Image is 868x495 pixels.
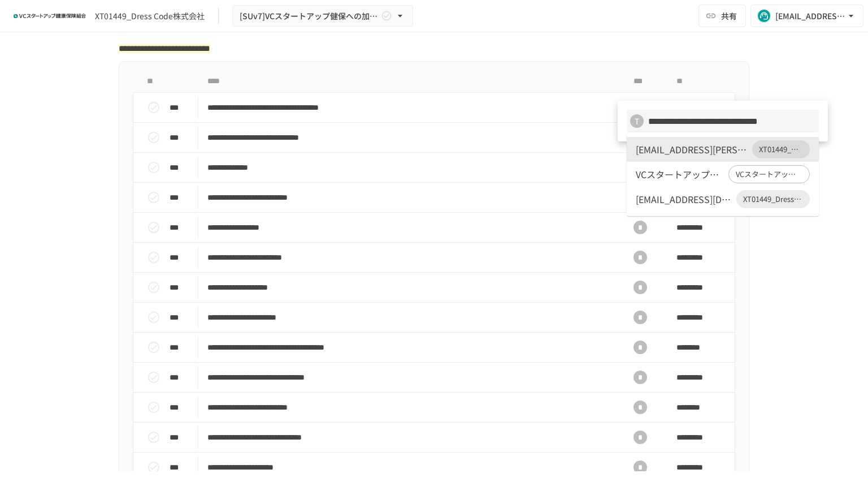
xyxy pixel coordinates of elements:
span: XT01449_Dress Code株式会社 [752,144,810,155]
span: XT01449_Dress Code株式会社 [736,193,810,205]
div: [EMAIL_ADDRESS][PERSON_NAME][DOMAIN_NAME] [636,143,748,156]
div: T [630,114,644,128]
span: VCスタートアップ健康保険組合 [729,169,809,180]
div: VCスタートアップ健康保険組合 [636,167,724,181]
div: [EMAIL_ADDRESS][DOMAIN_NAME] [636,192,732,206]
